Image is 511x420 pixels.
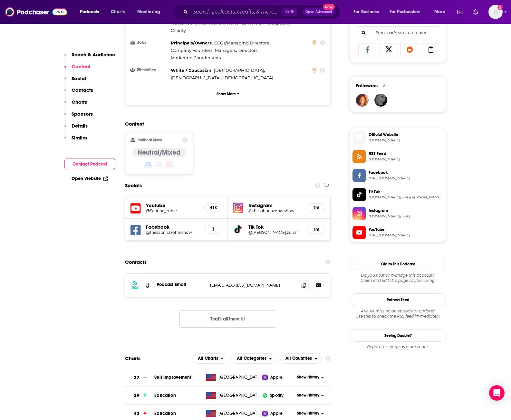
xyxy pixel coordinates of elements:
[64,52,115,63] button: Reach & Audience
[214,67,265,74] span: ,
[270,410,283,417] span: Apple
[285,356,312,361] span: All Countries
[125,369,154,387] a: 27
[313,205,320,210] h5: 1m
[72,99,87,105] p: Charts
[349,7,387,17] button: open menu
[248,202,302,208] h5: Instagram
[248,224,302,230] h5: Tik Tok
[130,41,168,45] h3: Jobs
[214,68,264,73] span: [DEMOGRAPHIC_DATA]
[215,47,237,54] span: ,
[210,226,217,232] h5: 3
[72,63,91,70] p: Content
[171,39,213,47] span: ,
[297,375,319,380] span: Show History
[64,158,115,170] button: Contact Podcast
[352,226,443,239] a: YouTube[URL][DOMAIN_NAME]
[270,374,283,381] span: Apple
[383,83,385,89] div: 2
[369,132,443,138] span: Official Website
[270,392,284,399] span: Spotify
[171,40,212,45] span: Principals/Owners
[238,47,258,54] span: ,
[146,224,199,230] h5: Facebook
[369,214,443,219] span: instagram.com/thesabrinazoharshow
[369,157,443,162] span: audioboom.com
[190,7,282,17] input: Search podcasts, credits, & more...
[350,309,446,319] div: Are we missing an episode or update? Use this to check the RSS feed immediately.
[248,208,302,213] a: @thesabrinazoharshow
[231,353,276,364] button: open menu
[171,68,211,73] span: White / Caucasian
[171,67,212,74] span: ,
[64,135,87,147] button: Similar
[305,10,332,14] span: Open Advanced
[369,138,443,143] span: sabrinazohar.com
[218,392,260,399] span: United States
[72,123,88,129] p: Details
[369,189,443,195] span: TikTok
[297,411,319,416] span: Show History
[350,293,446,306] button: Refresh Feed
[130,88,325,100] button: Show More
[369,195,443,200] span: tiktok.com/@sabrina.zohar
[350,344,446,349] div: Report this page as a duplicate.
[138,148,180,157] h4: Neutral/Mixed
[248,230,302,235] a: @[PERSON_NAME].zohar
[171,74,222,81] span: ,
[390,7,420,16] span: For Podcasters
[323,4,335,10] span: New
[171,20,224,25] span: Travel, Tourism & Aviation
[146,202,199,208] h5: Youtube
[350,258,446,270] button: Claim This Podcast
[210,282,294,288] p: [EMAIL_ADDRESS][DOMAIN_NAME]
[146,208,199,213] h5: @Sabrina_zohar
[64,75,86,87] button: Social
[138,138,162,142] h2: Political Skew
[157,282,205,287] p: Podcast Email
[64,99,87,111] button: Charts
[179,5,347,19] div: Search podcasts, credits, & more...
[241,20,290,25] span: Camera & Photography
[434,7,445,16] span: More
[374,94,387,107] a: Nightwalk007
[192,353,228,364] button: open menu
[214,39,270,47] span: ,
[361,27,435,39] input: Email address or username...
[146,230,199,235] a: @thesabrinazoharshow
[430,7,453,17] button: open menu
[134,410,140,417] h3: 43
[217,92,236,96] p: Show More
[5,6,67,18] img: Podchaser - Follow, Share and Rate Podcasts
[64,123,88,135] button: Details
[125,355,140,361] h2: Charts
[154,411,176,416] span: Education
[80,7,99,16] span: Podcasts
[369,151,443,157] span: RSS Feed
[64,63,91,75] button: Content
[204,374,263,381] a: [GEOGRAPHIC_DATA]
[488,5,503,19] button: Show profile menu
[171,75,221,80] span: [DEMOGRAPHIC_DATA]
[352,207,443,220] a: Instagram[DOMAIN_NAME][URL]
[218,374,260,381] span: United States
[210,205,217,210] h5: 41k
[352,150,443,163] a: RSS Feed[DOMAIN_NAME]
[356,26,440,39] div: Search followers
[134,374,140,381] h3: 27
[227,20,238,25] span: News
[303,8,335,16] button: Open AdvancedNew
[471,6,481,17] a: Show notifications dropdown
[356,94,369,107] img: karrielking
[125,179,142,192] h2: Socials
[369,227,443,233] span: YouTube
[353,7,379,16] span: For Business
[171,55,221,60] span: Marketing Coordinators
[107,7,129,17] a: Charts
[369,208,443,214] span: Instagram
[75,7,107,17] button: open menu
